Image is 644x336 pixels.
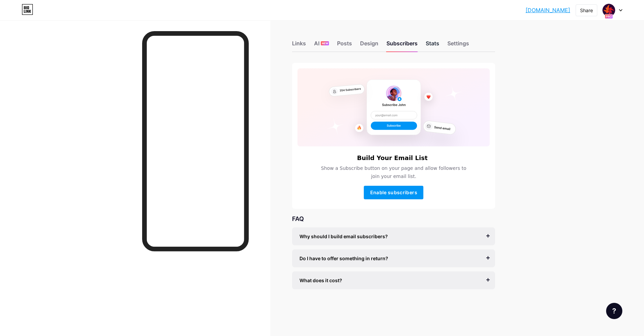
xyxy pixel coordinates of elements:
span: NEW [322,41,328,45]
div: Settings [447,39,469,51]
span: Show a Subscribe button on your page and allow followers to join your email list. [317,164,470,180]
div: AI [314,39,329,51]
span: Enable subscribers [370,189,417,195]
div: FAQ [292,214,495,223]
span: Do I have to offer something in return? [299,255,388,262]
div: Links [292,39,306,51]
div: Share [580,7,593,14]
h6: Build Your Email List [357,155,428,161]
span: Why should I build email subscribers? [299,233,388,240]
div: Stats [426,39,439,51]
div: Subscribers [386,39,418,51]
span: What does it cost? [299,277,342,284]
button: Enable subscribers [364,186,423,199]
div: Design [360,39,378,51]
div: Posts [337,39,352,51]
a: [DOMAIN_NAME] [526,6,570,14]
img: ventosfood [602,4,615,17]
